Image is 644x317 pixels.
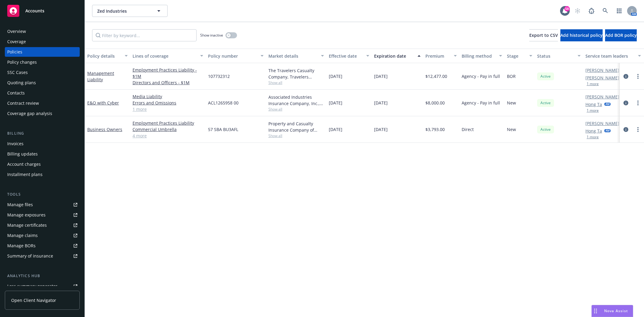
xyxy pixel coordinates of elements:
a: Manage exposures [5,210,80,220]
button: Stage [505,49,535,63]
div: Contacts [7,88,25,98]
span: Accounts [25,8,44,13]
button: 1 more [587,82,599,86]
div: Invoices [7,139,24,149]
span: Open Client Navigator [11,297,56,303]
div: Market details [268,53,317,59]
div: Manage BORs [7,241,36,251]
a: Search [599,5,611,17]
div: Billing [5,130,80,136]
span: Export to CSV [529,32,558,38]
a: Contacts [5,88,80,98]
a: Commercial Umbrella [133,126,203,133]
span: New [507,100,516,106]
span: Show inactive [200,33,223,38]
a: Management Liability [87,70,114,82]
a: Policies [5,47,80,57]
a: 4 more [133,133,203,139]
div: Policy details [87,53,121,59]
a: more [634,99,642,107]
div: Manage files [7,200,33,210]
div: Stage [507,53,526,59]
div: Policies [7,47,22,57]
a: more [634,126,642,133]
span: $8,000.00 [425,100,445,106]
div: Premium [425,53,450,59]
span: Show all [268,133,324,138]
button: 1 more [587,109,599,112]
a: Policy changes [5,57,80,67]
button: 1 more [587,135,599,139]
div: Property and Casualty Insurance Company of [GEOGRAPHIC_DATA], Hartford Insurance Group [268,120,324,133]
a: 1 more [133,106,203,112]
a: SSC Cases [5,68,80,77]
div: Billing method [462,53,495,59]
a: [PERSON_NAME] [585,75,619,81]
div: Manage certificates [7,220,47,230]
span: Active [540,127,552,132]
div: Overview [7,27,26,36]
div: Contract review [7,98,39,108]
div: SSC Cases [7,68,28,77]
a: Accounts [5,2,80,19]
div: The Travelers Casualty Company, Travelers Insurance, RT Specialty Insurance Services, LLC (RSG Sp... [268,67,324,80]
a: Errors and Omissions [133,100,203,106]
span: Agency - Pay in full [462,73,500,79]
a: [PERSON_NAME] [585,120,619,126]
a: circleInformation [622,99,630,107]
button: Add historical policy [560,29,603,41]
span: ACL1265958 00 [208,100,239,106]
span: Nova Assist [604,308,628,313]
span: Add historical policy [560,32,603,38]
input: Filter by keyword... [92,29,197,41]
a: Employment Practices Liability - $1M [133,67,203,79]
a: [PERSON_NAME] [585,67,619,73]
a: Hong Ta [585,128,602,134]
a: more [634,73,642,80]
a: Coverage [5,37,80,46]
div: Coverage [7,37,26,46]
a: Account charges [5,159,80,169]
span: $12,477.00 [425,73,447,79]
a: Coverage gap analysis [5,109,80,118]
button: Lines of coverage [130,49,206,63]
div: Summary of insurance [7,251,53,261]
a: [PERSON_NAME] [585,94,619,100]
button: Expiration date [372,49,423,63]
button: Policy number [206,49,266,63]
button: Add BOR policy [605,29,637,41]
button: Billing method [459,49,505,63]
div: Policy changes [7,57,37,67]
a: Contract review [5,98,80,108]
button: Nova Assist [591,305,633,317]
button: Export to CSV [529,29,558,41]
div: Service team leaders [585,53,634,59]
span: Active [540,74,552,79]
div: Expiration date [374,53,414,59]
a: Report a Bug [585,5,598,17]
a: Installment plans [5,170,80,179]
button: Market details [266,49,326,63]
a: Quoting plans [5,78,80,88]
a: Overview [5,27,80,36]
div: Coverage gap analysis [7,109,52,118]
div: Account charges [7,159,41,169]
a: Switch app [613,5,625,17]
div: Quoting plans [7,78,36,88]
a: E&O with Cyber [87,100,119,106]
span: 57 SBA BU3AFL [208,126,238,133]
button: Status [535,49,583,63]
span: [DATE] [329,73,342,79]
span: [DATE] [329,100,342,106]
div: Installment plans [7,170,43,179]
div: Lines of coverage [133,53,197,59]
span: $3,793.00 [425,126,445,133]
div: Manage claims [7,231,38,240]
div: Manage exposures [7,210,46,220]
span: [DATE] [374,126,388,133]
div: 58 [564,6,570,11]
span: Add BOR policy [605,32,637,38]
a: Summary of insurance [5,251,80,261]
div: Effective date [329,53,363,59]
